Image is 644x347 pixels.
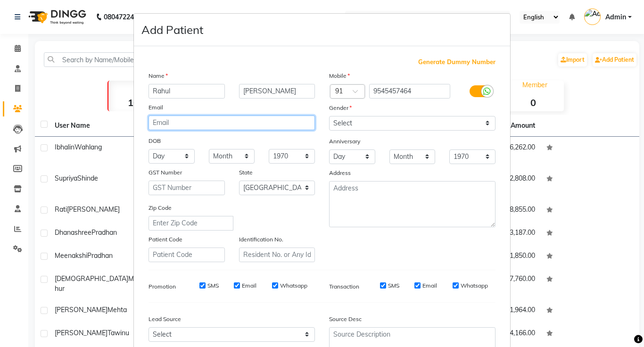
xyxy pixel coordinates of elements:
label: Patient Code [149,235,182,244]
input: Last Name [239,84,315,99]
label: GST Number [149,168,182,177]
label: State [239,168,253,177]
label: Gender [329,104,352,112]
label: Email [149,103,163,112]
label: Zip Code [149,204,172,212]
label: Lead Source [149,315,181,323]
input: Enter Zip Code [149,216,233,231]
label: SMS [388,281,399,290]
input: Mobile [369,84,451,99]
label: DOB [149,137,161,145]
label: Mobile [329,72,350,80]
input: Resident No. or Any Id [239,248,315,262]
label: Whatsapp [280,281,307,290]
label: Promotion [149,282,176,291]
input: Patient Code [149,248,225,262]
label: Source Desc [329,315,362,323]
h4: Add Patient [141,21,203,38]
label: Email [242,281,256,290]
label: Identification No. [239,235,283,244]
label: Whatsapp [461,281,488,290]
label: Address [329,169,351,177]
span: Generate Dummy Number [418,58,495,67]
label: Name [149,72,168,80]
label: SMS [207,281,219,290]
label: Anniversary [329,137,360,146]
label: Transaction [329,282,359,291]
label: Email [422,281,437,290]
input: First Name [149,84,225,99]
input: GST Number [149,181,225,195]
input: Email [149,116,315,130]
